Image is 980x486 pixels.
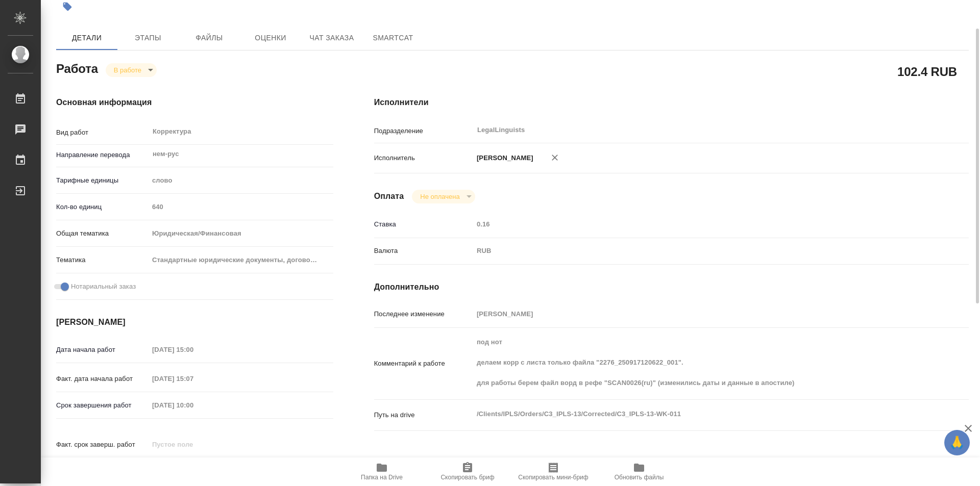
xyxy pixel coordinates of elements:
[897,63,957,80] h2: 102.4 RUB
[596,457,682,486] button: Обновить файлы
[473,242,919,260] div: RUB
[473,153,533,163] p: [PERSON_NAME]
[149,251,333,269] div: Стандартные юридические документы, договоры, уставы
[339,457,425,486] button: Папка на Drive
[149,172,333,189] div: слово
[149,225,333,242] div: Юридическая/Финансовая
[149,398,238,413] input: Пустое поле
[425,457,510,486] button: Скопировать бриф
[56,316,333,328] h4: [PERSON_NAME]
[473,405,919,423] textarea: /Clients/IPLS/Orders/C3_IPLS-13/Corrected/C3_IPLS-13-WK-011
[473,217,919,232] input: Пустое поле
[56,255,149,265] p: Тематика
[56,127,149,138] p: Вид работ
[440,474,494,481] span: Скопировать бриф
[948,432,966,453] span: 🙏
[374,410,473,420] p: Путь на drive
[106,63,157,77] div: В работе
[246,32,295,44] span: Оценки
[111,66,144,74] button: В работе
[56,440,149,450] p: Факт. срок заверш. работ
[361,474,403,481] span: Папка на Drive
[56,345,149,355] p: Дата начала работ
[56,400,149,411] p: Срок завершения работ
[149,199,333,214] input: Пустое поле
[544,146,566,169] button: Удалить исполнителя
[56,59,98,77] h2: Работа
[369,32,418,44] span: SmartCat
[149,371,238,386] input: Пустое поле
[473,306,919,321] input: Пустое поле
[149,437,238,452] input: Пустое поле
[374,309,473,319] p: Последнее изменение
[56,374,149,384] p: Факт. дата начала работ
[307,32,356,44] span: Чат заказа
[374,96,969,109] h4: Исполнители
[56,150,149,160] p: Направление перевода
[944,430,970,455] button: 🙏
[374,219,473,229] p: Ставка
[56,228,149,239] p: Общая тематика
[510,457,596,486] button: Скопировать мини-бриф
[518,474,588,481] span: Скопировать мини-бриф
[374,153,473,163] p: Исполнитель
[124,32,173,44] span: Этапы
[56,202,149,212] p: Кол-во единиц
[185,32,234,44] span: Файлы
[374,190,404,202] h4: Оплата
[473,334,919,392] textarea: под нот делаем корр с листа только файла "2276_250917120622_001". для работы берем файл ворд в ре...
[417,192,462,201] button: Не оплачена
[71,282,136,292] span: Нотариальный заказ
[615,474,664,481] span: Обновить файлы
[412,190,475,203] div: В работе
[149,342,238,357] input: Пустое поле
[56,175,149,186] p: Тарифные единицы
[374,359,473,369] p: Комментарий к работе
[374,126,473,136] p: Подразделение
[374,246,473,256] p: Валюта
[62,32,111,44] span: Детали
[374,281,969,293] h4: Дополнительно
[56,96,333,109] h4: Основная информация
